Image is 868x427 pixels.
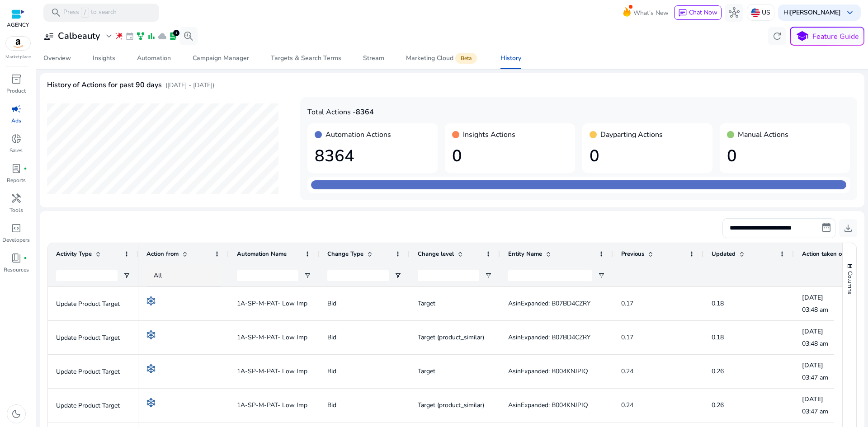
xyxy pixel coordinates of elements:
span: expand_more [104,31,114,42]
span: 0.18 [712,299,724,308]
span: AsinExpanded: B07BD4CZRY [508,299,590,308]
span: AsinExpanded: B07BD4CZRY [508,333,590,342]
span: 0.24 [621,401,633,409]
h1: 8364 [315,146,430,166]
span: Bid [327,401,336,409]
input: Change Type Filter Input [327,270,389,281]
h1: 0 [590,146,705,166]
span: book_4 [11,253,22,263]
span: campaign [11,103,22,114]
span: Change Type [327,250,363,258]
span: Target (product_similar) [418,401,484,409]
span: Columns [846,271,854,294]
input: Automation Name Filter Input [237,270,298,281]
div: Insights [93,55,115,61]
span: user_attributes [43,31,54,42]
p: Resources [4,266,29,274]
h4: Automation Actions [325,131,391,139]
div: History [500,55,521,61]
span: Chat Now [689,8,717,17]
span: 0.17 [621,299,633,308]
span: All [154,271,162,280]
span: keyboard_arrow_down [844,7,855,18]
p: Press to search [63,8,117,18]
span: inventory_2 [11,74,22,84]
p: Update Product Target [56,396,130,415]
img: rule-automation.svg [146,330,156,339]
span: 0.26 [712,401,724,409]
span: 1A-SP-M-PAT- Low Imp [237,328,307,347]
button: chatChat Now [674,5,722,20]
b: [PERSON_NAME] [790,8,841,17]
img: rule-automation.svg [146,398,156,407]
span: fiber_manual_record [24,167,27,170]
span: / [81,8,89,18]
span: What's New [633,5,669,21]
span: Activity Type [56,250,92,258]
span: Target [418,367,435,375]
span: wand_stars [114,32,123,41]
p: ([DATE] - [DATE]) [165,80,214,90]
span: bar_chart [147,32,156,41]
span: hub [729,7,740,18]
img: us.svg [751,8,760,17]
span: Target [418,299,435,308]
span: Entity Name [508,250,542,258]
span: Automation Name [237,250,287,258]
span: 1A-SP-M-PAT- Low Imp [237,396,307,414]
h1: 0 [452,146,568,166]
span: search_insights [183,31,194,42]
div: Targets & Search Terms [271,55,341,61]
h1: 0 [727,146,843,166]
span: family_history [136,32,145,41]
span: 0.26 [712,367,724,375]
b: 8364 [356,107,374,117]
p: Marketplace [5,54,31,61]
p: Update Product Target [56,295,130,313]
span: cloud [158,32,167,41]
span: Beta [455,53,477,64]
p: Product [6,87,26,95]
p: Ads [11,117,21,125]
span: Action from [146,250,179,258]
img: rule-automation.svg [146,364,156,373]
h4: Insights Actions [463,131,515,139]
span: search [51,7,61,18]
h4: Manual Actions [738,131,788,139]
h4: Total Actions - [307,108,850,117]
input: Activity Type Filter Input [56,270,118,281]
span: lab_profile [11,163,22,174]
p: Sales [9,146,23,155]
span: 1A-SP-M-PAT- Low Imp [237,294,307,313]
span: dark_mode [11,408,22,419]
div: Stream [363,55,384,61]
div: 1 [173,30,179,36]
p: Update Product Target [56,362,130,381]
span: Previous [621,250,644,258]
span: Bid [327,333,336,342]
button: hub [725,4,743,22]
button: Open Filter Menu [598,272,605,279]
h3: Calbeauty [58,31,100,42]
p: AGENCY [7,21,29,29]
span: Target (product_similar) [418,333,484,342]
button: Open Filter Menu [123,272,130,279]
p: Tools [9,206,23,214]
div: Automation [137,55,171,61]
span: code_blocks [11,223,22,234]
button: schoolFeature Guide [790,27,864,46]
p: Reports [7,176,26,184]
span: school [796,30,809,43]
div: Campaign Manager [193,55,249,61]
span: event [125,32,134,41]
div: Marketing Cloud [406,55,479,62]
p: Update Product Target [56,328,130,347]
span: Change level [418,250,454,258]
input: Entity Name Filter Input [508,270,592,281]
span: fiber_manual_record [24,256,27,260]
span: Updated [712,250,736,258]
p: Hi [783,9,841,16]
span: 0.24 [621,367,633,375]
p: Feature Guide [812,31,859,42]
span: Action taken on [802,250,845,258]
